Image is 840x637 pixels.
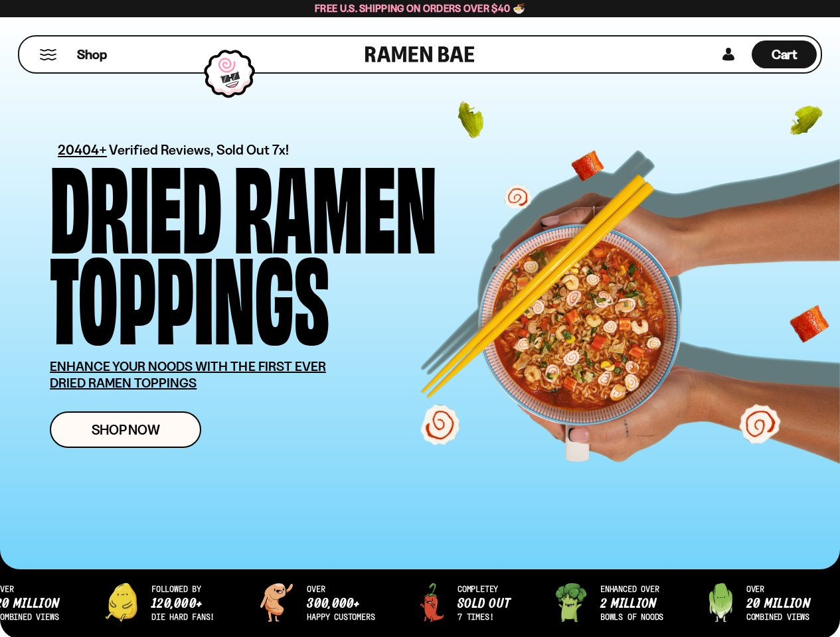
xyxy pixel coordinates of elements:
span: Free U.S. Shipping on Orders over $40 🍜 [315,2,525,15]
button: Mobile Menu Trigger [39,49,57,60]
a: Shop Now [50,411,201,448]
span: Cart [772,46,798,62]
span: Shop Now [92,423,160,437]
div: Toppings [50,248,329,338]
div: Cart [752,36,817,72]
span: Shop [77,46,107,64]
a: Shop [77,40,107,68]
u: ENHANCE YOUR NOODS WITH THE FIRST EVER DRIED RAMEN TOPPINGS [50,358,326,391]
div: Ramen [234,157,437,248]
div: Dried [50,157,222,248]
